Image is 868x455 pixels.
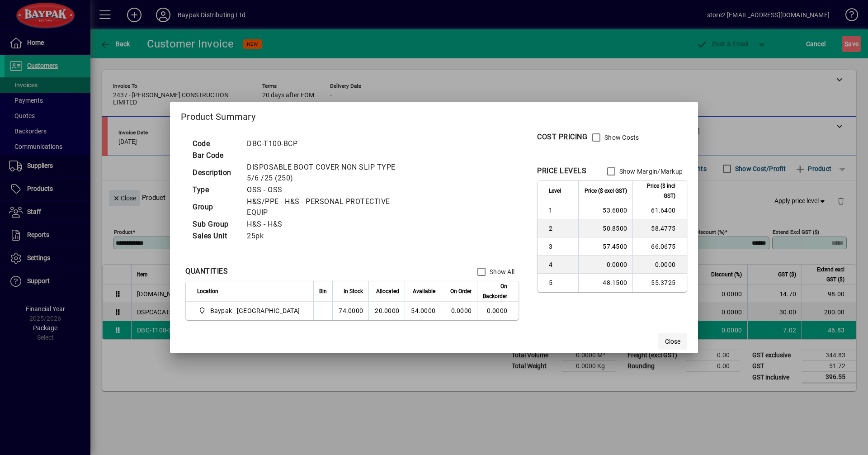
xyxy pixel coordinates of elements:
[210,306,300,315] span: Baypak - [GEOGRAPHIC_DATA]
[483,281,507,301] span: On Backorder
[658,333,687,350] button: Close
[188,196,242,218] td: Group
[632,274,687,292] td: 55.3725
[578,201,632,219] td: 53.6000
[632,237,687,256] td: 66.0675
[188,184,242,196] td: Type
[319,286,327,296] span: Bin
[549,242,573,251] span: 3
[197,286,218,296] span: Location
[242,196,407,218] td: H&S/PPE - H&S - PERSONAL PROTECTIVE EQUIP
[332,302,368,320] td: 74.0000
[242,161,407,184] td: DISPOSABLE BOOT COVER NON SLIP TYPE 5/6 /25 (250)
[368,302,405,320] td: 20.0000
[632,201,687,219] td: 61.6400
[549,278,573,287] span: 5
[242,138,407,150] td: DBC-T100-BCP
[376,286,399,296] span: Allocated
[549,224,573,233] span: 2
[188,230,242,242] td: Sales Unit
[585,186,627,196] span: Price ($ excl GST)
[413,286,435,296] span: Available
[537,166,586,176] div: PRICE LEVELS
[188,218,242,230] td: Sub Group
[477,302,519,320] td: 0.0000
[188,161,242,184] td: Description
[451,307,472,314] span: 0.0000
[242,218,407,230] td: H&S - H&S
[638,181,675,201] span: Price ($ incl GST)
[188,138,242,150] td: Code
[549,260,573,269] span: 4
[665,337,680,346] span: Close
[578,237,632,256] td: 57.4500
[603,133,639,142] label: Show Costs
[578,219,632,237] td: 50.8500
[242,230,407,242] td: 25pk
[344,286,363,296] span: In Stock
[578,274,632,292] td: 48.1500
[188,150,242,161] td: Bar Code
[185,266,228,277] div: QUANTITIES
[549,186,561,196] span: Level
[450,286,472,296] span: On Order
[632,256,687,274] td: 0.0000
[405,302,441,320] td: 54.0000
[197,305,303,316] span: Baypak - Onekawa
[488,267,514,276] label: Show All
[632,219,687,237] td: 58.4775
[549,206,573,215] span: 1
[242,184,407,196] td: OSS - OSS
[537,132,587,142] div: COST PRICING
[578,256,632,274] td: 0.0000
[618,167,683,176] label: Show Margin/Markup
[170,102,698,128] h2: Product Summary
